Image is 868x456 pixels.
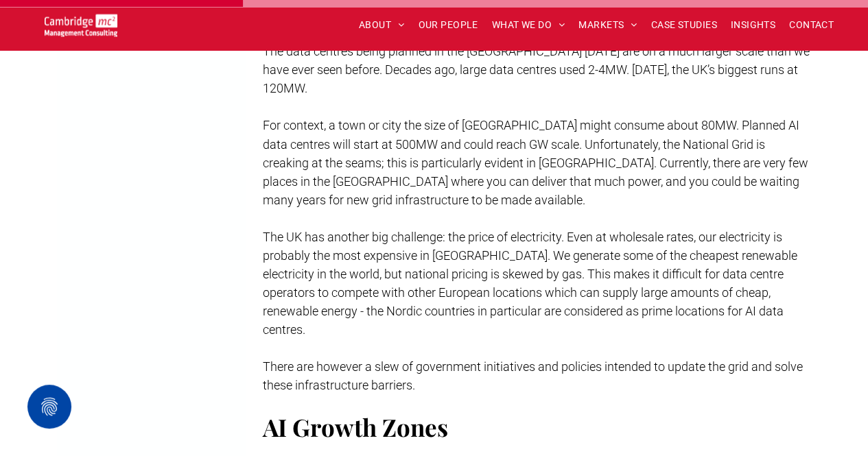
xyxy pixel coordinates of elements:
[485,14,572,36] a: WHAT WE DO
[782,14,841,36] a: CONTACT
[263,44,810,95] span: The data centres being planned in the [GEOGRAPHIC_DATA] [DATE] are on a much larger scale than we...
[411,14,484,36] a: OUR PEOPLE
[724,14,782,36] a: INSIGHTS
[644,14,724,36] a: CASE STUDIES
[263,410,448,442] span: AI Growth Zones
[263,229,797,336] span: The UK has another big challenge: the price of electricity. Even at wholesale rates, our electric...
[572,14,644,36] a: MARKETS
[263,359,803,392] span: There are however a slew of government initiatives and policies intended to update the grid and s...
[263,118,808,206] span: For context, a town or city the size of [GEOGRAPHIC_DATA] might consume about 80MW. Planned AI da...
[352,14,412,36] a: ABOUT
[45,14,117,36] img: Go to Homepage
